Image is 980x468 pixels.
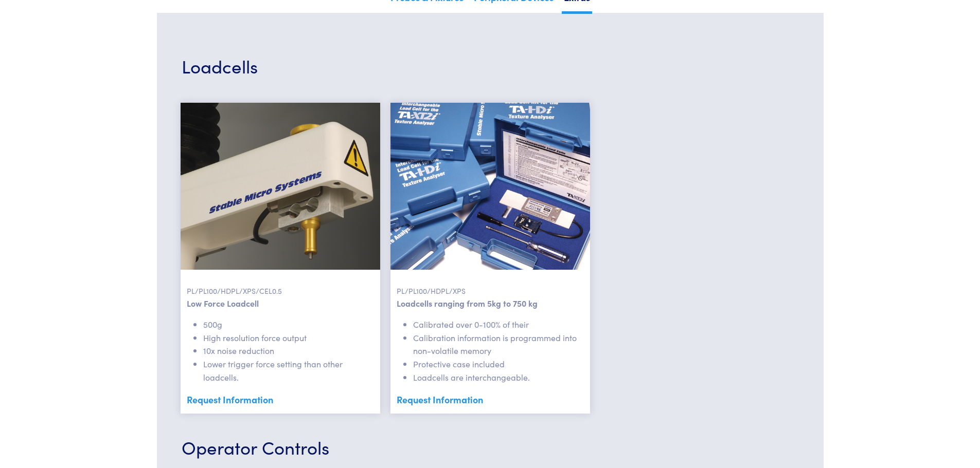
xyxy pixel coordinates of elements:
[187,270,374,296] p: PL/PL100/HDPL/XPS/CEL0.5
[390,103,590,270] img: hardware-loadcells.jpg
[203,318,374,331] li: 500g
[397,297,584,310] p: Loadcells ranging from 5kg to 750 kg
[413,371,584,384] li: Loadcells are interchangeable.
[203,358,374,384] li: Lower trigger force setting than other loadcells.
[203,331,374,345] li: High resolution force output
[413,318,584,331] li: Calibrated over 0-100% of their
[187,392,374,407] a: Request Information
[187,297,374,310] p: Low Force Loadcell
[413,331,584,358] li: Calibration information is programmed into non-volatile memory
[397,392,584,407] a: Request Information
[413,358,584,371] li: Protective case included
[182,53,799,78] h3: Loadcells
[182,434,799,459] h3: Operator Controls
[397,270,584,296] p: PL/PL100/HDPL/XPS
[181,103,380,270] img: hardware-low-force-loadcell.jpg
[203,344,374,358] li: 10x noise reduction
